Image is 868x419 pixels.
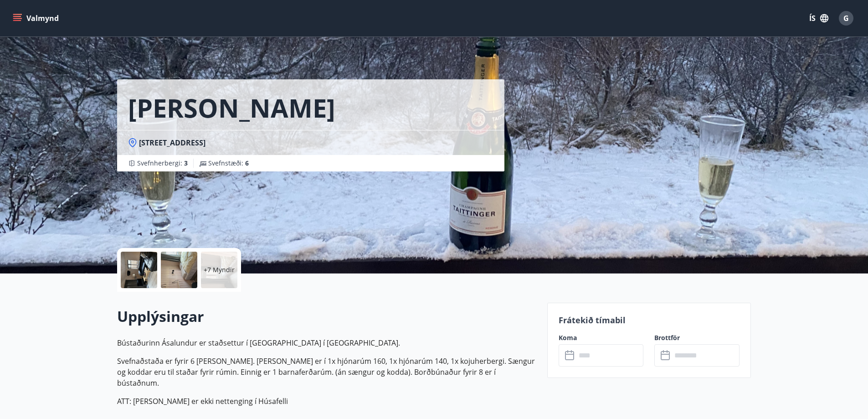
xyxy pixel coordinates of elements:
span: 6 [245,159,249,167]
label: Koma [559,333,644,342]
h1: [PERSON_NAME] [128,90,335,125]
span: G [843,13,849,23]
p: Svefnaðstaða er fyrir 6 [PERSON_NAME]. [PERSON_NAME] er í 1x hjónarúm 160, 1x hjónarúm 140, 1x ko... [117,356,536,388]
span: 3 [184,159,188,167]
h2: Upplýsingar [117,306,536,326]
button: ÍS [804,10,833,26]
label: Brottför [654,333,740,342]
span: Svefnherbergi : [137,159,188,168]
p: ATT: [PERSON_NAME] er ekki nettenging í Húsafelli [117,396,536,407]
p: +7 Myndir [204,265,235,274]
button: menu [11,10,62,26]
span: [STREET_ADDRESS] [139,138,205,148]
button: G [835,7,857,29]
p: Frátekið tímabil [559,314,740,326]
span: Svefnstæði : [208,159,249,168]
p: Bústaðurinn Ásalundur er staðsettur í [GEOGRAPHIC_DATA] í [GEOGRAPHIC_DATA]. [117,337,536,348]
